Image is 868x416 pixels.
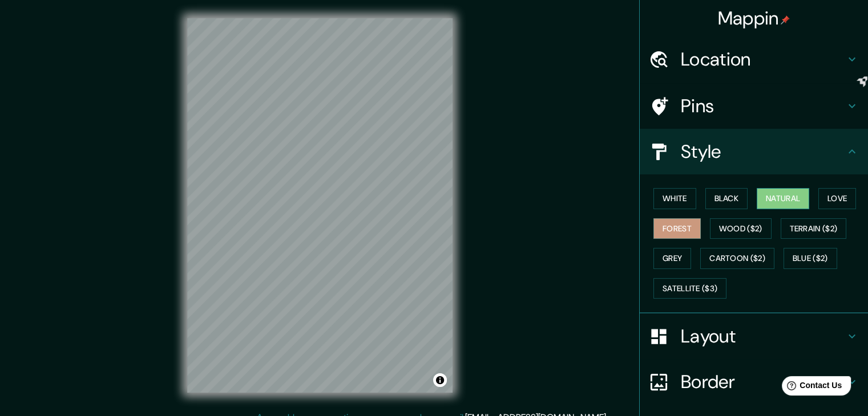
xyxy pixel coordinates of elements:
[718,7,790,30] h4: Mappin
[681,370,845,393] h4: Border
[653,278,726,299] button: Satellite ($3)
[640,36,868,82] div: Location
[640,313,868,359] div: Layout
[781,218,847,239] button: Terrain ($2)
[700,248,774,269] button: Cartoon ($2)
[640,129,868,174] div: Style
[681,95,845,117] h4: Pins
[681,325,845,348] h4: Layout
[187,18,453,393] canvas: Map
[784,248,837,269] button: Blue ($2)
[710,218,772,239] button: Wood ($2)
[653,218,701,239] button: Forest
[757,188,809,209] button: Natural
[705,188,748,209] button: Black
[818,188,856,209] button: Love
[653,188,696,209] button: White
[681,48,845,71] h4: Location
[766,372,855,403] iframe: Help widget launcher
[640,83,868,129] div: Pins
[433,373,447,387] button: Toggle attribution
[681,140,845,163] h4: Style
[640,359,868,405] div: Border
[781,15,790,25] img: pin-icon.png
[653,248,691,269] button: Grey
